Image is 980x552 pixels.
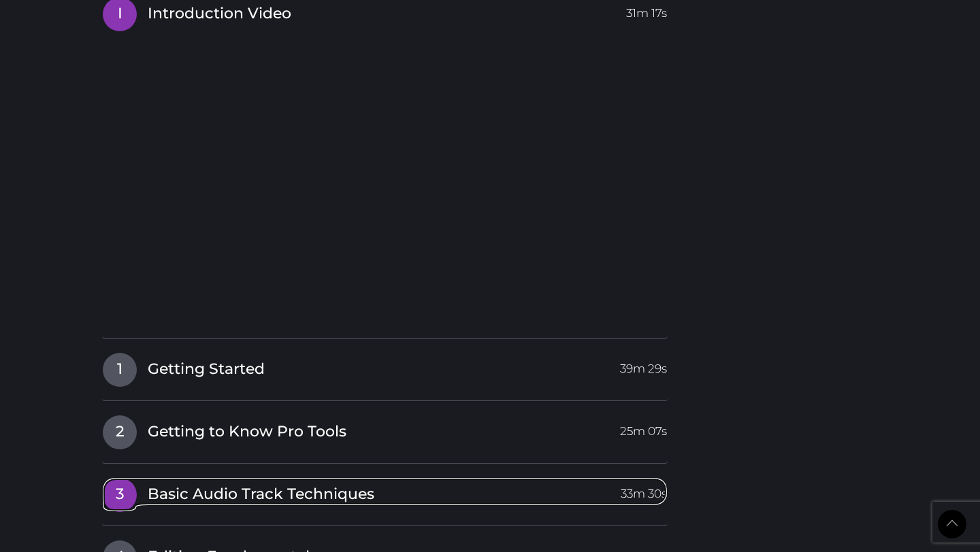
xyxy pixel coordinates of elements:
[102,477,668,506] a: 3Basic Audio Track Techniques33m 30s
[103,415,137,449] span: 2
[102,415,668,443] a: 2Getting to Know Pro Tools25m 07s
[102,352,668,381] a: 1Getting Started39m 29s
[148,3,291,24] span: Introduction Video
[103,353,137,387] span: 1
[148,421,346,443] span: Getting to Know Pro Tools
[620,415,667,440] span: 25m 07s
[620,353,667,377] span: 39m 29s
[621,478,667,502] span: 33m 30s
[148,359,265,380] span: Getting Started
[148,484,374,505] span: Basic Audio Track Techniques
[103,478,137,512] span: 3
[938,510,966,538] a: Back to Top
